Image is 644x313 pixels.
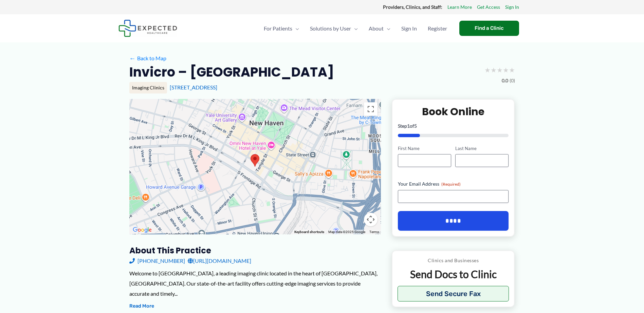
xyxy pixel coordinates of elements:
[398,268,509,281] p: Send Docs to Clinic
[497,64,503,76] span: ★
[129,53,166,63] a: ←Back to Map
[131,226,153,234] a: Open this area in Google Maps (opens a new window)
[129,82,167,93] div: Imaging Clinics
[369,230,379,234] a: Terms (opens in new tab)
[398,124,509,128] p: Step of
[363,17,396,40] a: AboutMenu Toggle
[131,226,153,234] img: Google
[170,84,217,90] a: [STREET_ADDRESS]
[294,230,324,234] button: Keyboard shortcuts
[407,123,410,129] span: 1
[188,256,251,266] a: [URL][DOMAIN_NAME]
[396,17,422,40] a: Sign In
[305,17,363,40] a: Solutions by UserMenu Toggle
[398,105,509,118] h2: Book Online
[484,64,491,76] span: ★
[383,4,442,10] strong: Providers, Clinics, and Staff:
[398,145,451,152] label: First Name
[398,181,509,187] label: Your Email Address
[328,230,365,234] span: Map data ©2025 Google
[129,268,381,298] div: Welcome to [GEOGRAPHIC_DATA], a leading imaging clinic located in the heart of [GEOGRAPHIC_DATA],...
[505,3,519,12] a: Sign In
[364,213,378,226] button: Map camera controls
[414,123,417,129] span: 5
[459,21,519,36] a: Find a Clinic
[455,145,509,152] label: Last Name
[503,64,509,76] span: ★
[509,64,515,76] span: ★
[129,64,334,80] h2: Invicro – [GEOGRAPHIC_DATA]
[129,245,381,256] h3: About this practice
[477,3,500,12] a: Get Access
[310,17,351,40] span: Solutions by User
[441,182,461,187] span: (Required)
[258,17,453,40] nav: Primary Site Navigation
[447,3,472,12] a: Learn More
[292,17,299,40] span: Menu Toggle
[422,17,453,40] a: Register
[398,286,509,301] button: Send Secure Fax
[502,76,508,85] span: 0.0
[264,17,292,40] span: For Patients
[129,302,154,310] button: Read More
[384,17,390,40] span: Menu Toggle
[398,256,509,265] p: Clinics and Businesses
[258,17,305,40] a: For PatientsMenu Toggle
[510,76,515,85] span: (0)
[118,20,177,37] img: Expected Healthcare Logo - side, dark font, small
[364,102,378,116] button: Toggle fullscreen view
[129,256,185,266] a: [PHONE_NUMBER]
[428,17,447,40] span: Register
[491,64,497,76] span: ★
[401,17,417,40] span: Sign In
[351,17,358,40] span: Menu Toggle
[129,55,136,61] span: ←
[369,17,384,40] span: About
